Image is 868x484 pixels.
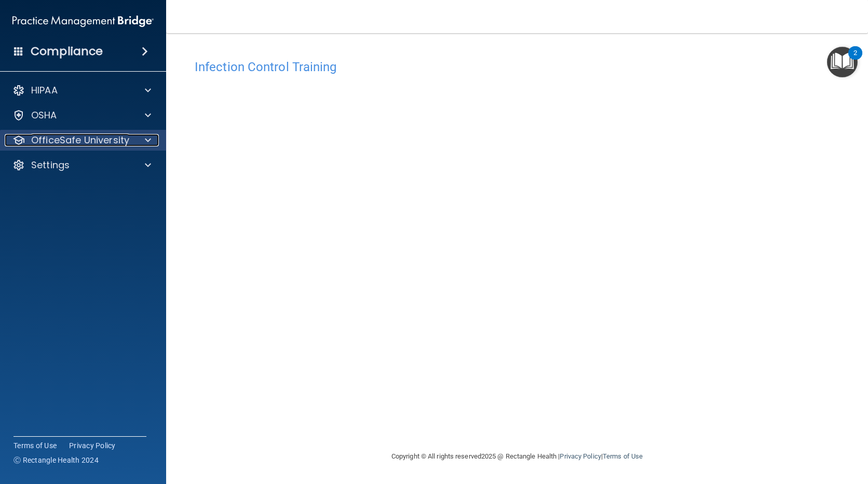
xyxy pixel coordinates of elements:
[12,109,151,122] a: OSHA
[853,53,857,66] div: 2
[31,109,57,122] p: OSHA
[12,134,151,146] a: OfficeSafe University
[12,159,151,171] a: Settings
[31,159,70,171] p: Settings
[195,79,714,399] iframe: infection-control-training
[31,134,129,146] p: OfficeSafe University
[12,84,151,97] a: HIPAA
[31,84,58,97] p: HIPAA
[195,60,839,74] h4: Infection Control Training
[31,44,103,59] h4: Compliance
[560,452,601,460] a: Privacy Policy
[603,452,643,460] a: Terms of Use
[13,455,99,465] span: Ⓒ Rectangle Health 2024
[827,47,858,77] button: Open Resource Center, 2 new notifications
[69,440,116,451] a: Privacy Policy
[328,440,707,473] div: Copyright © All rights reserved 2025 @ Rectangle Health | |
[13,440,57,451] a: Terms of Use
[12,11,154,32] img: PMB logo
